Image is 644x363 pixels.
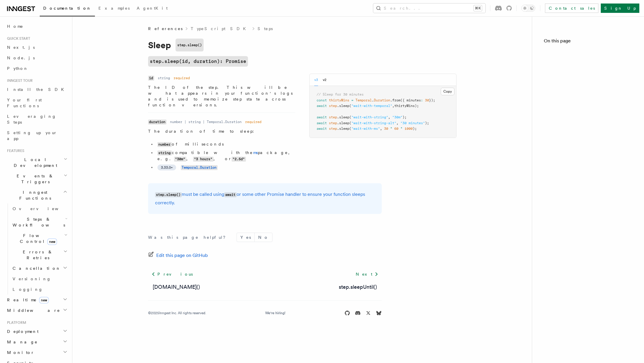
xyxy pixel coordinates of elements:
code: step.sleep() [155,192,182,197]
p: must be called using or some other Promise handler to ensure your function sleeps correctly. [155,190,375,207]
span: Examples [98,6,130,11]
a: Examples [95,2,133,16]
span: Realtime [5,297,49,303]
span: Deployment [5,329,39,334]
p: The duration of time to sleep: [148,128,295,134]
span: .from [390,98,400,102]
button: No [255,233,272,242]
span: ( [349,104,351,108]
li: of milliseconds [156,141,295,147]
h4: On this page [544,37,632,47]
kbd: ⌘K [474,5,482,11]
span: Local Development [5,157,64,168]
span: Python [7,66,28,71]
code: "3 hours" [193,157,213,162]
span: step [329,127,337,131]
span: step [329,115,337,119]
a: Next.js [5,42,69,53]
button: Yes [237,233,254,242]
span: Install the SDK [7,87,67,92]
span: "wait-with-ms" [351,127,380,131]
a: Install the SDK [5,84,69,95]
span: "wait-with-string" [351,115,388,119]
dd: string [158,76,170,80]
span: Quick start [5,36,30,41]
button: Realtimenew [5,295,69,305]
span: await [317,115,327,119]
span: ); [402,115,407,119]
span: Home [7,23,23,29]
code: string [157,151,172,155]
a: ms [253,150,258,155]
code: "2.5d" [232,157,246,162]
a: [DOMAIN_NAME]() [153,283,200,291]
span: Cancellation [10,265,61,271]
code: id [148,76,154,81]
a: Overview [10,203,69,214]
span: Inngest tour [5,78,33,83]
span: Inngest Functions [5,189,63,201]
span: .sleep [337,104,349,108]
span: await [317,127,327,131]
span: ( [349,127,351,131]
dd: required [245,120,261,124]
div: Inngest Functions [5,203,69,295]
span: References [148,26,183,32]
a: Steps [258,26,273,32]
button: Copy [441,88,454,95]
p: The ID of the step. This will be what appears in your function's logs and is used to memoize step... [148,84,295,108]
span: Temporal [355,98,372,102]
span: Logging [13,287,43,292]
span: "wait-with-temporal" [351,104,392,108]
a: step.sleepUntil() [339,283,377,291]
a: Python [5,63,69,74]
a: Home [5,21,69,32]
button: Manage [5,337,69,347]
button: Local Development [5,154,69,171]
span: Next.js [7,45,35,50]
code: duration [148,120,166,125]
a: Logging [10,284,69,295]
a: TypeScript SDK [191,26,249,32]
span: Features [5,148,24,153]
a: We're hiring! [265,311,285,315]
a: Previous [148,269,196,279]
span: Flow Control [10,233,64,244]
span: ); [413,127,417,131]
dd: number | string | Temporal.Duration [170,120,242,124]
span: ); [425,121,429,125]
a: Temporal.Duration [181,165,218,170]
button: v2 [323,74,327,86]
span: .sleep [337,115,349,119]
span: new [47,238,57,245]
span: Documentation [43,6,91,11]
code: Temporal.Duration [181,165,218,170]
h1: Sleep [148,39,382,51]
button: Events & Triggers [5,171,69,187]
span: Errors & Retries [10,249,63,261]
span: 60 [394,127,398,131]
span: : [421,98,423,102]
code: "30m" [174,157,186,162]
span: step [329,104,337,108]
a: AgentKit [133,2,171,16]
span: // Sleep for 30 minutes [317,92,364,96]
span: Platform [5,320,26,325]
span: 1000 [405,127,413,131]
span: Versioning [13,276,51,281]
span: ({ minutes [400,98,421,102]
span: Steps & Workflows [10,216,65,228]
code: await [224,192,237,197]
span: Node.js [7,56,35,60]
a: Setting up your app [5,127,69,144]
span: ( [349,121,351,125]
a: Leveraging Steps [5,111,69,127]
button: Deployment [5,326,69,337]
span: , [396,121,398,125]
span: . [372,98,374,102]
p: Was this page helpful? [148,234,230,240]
a: Documentation [40,2,95,16]
span: Overview [13,206,73,211]
span: new [39,297,49,303]
span: const [317,98,327,102]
